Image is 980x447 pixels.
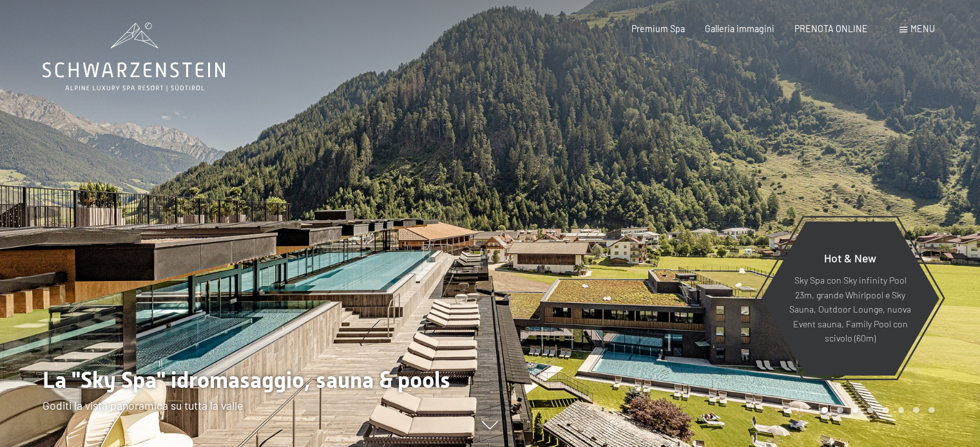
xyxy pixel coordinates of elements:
a: Premium Spa [631,23,685,34]
div: Carousel Page 3 [852,407,859,414]
div: Carousel Page 1 (Current Slide) [821,407,828,414]
a: PRENOTA ONLINE [794,23,868,34]
div: Carousel Page 8 [928,407,935,414]
span: Hot & New [824,251,876,265]
div: Carousel Page 2 [837,407,843,414]
a: Hot & New Sky Spa con Sky infinity Pool 23m, grande Whirlpool e Sky Sauna, Outdoor Lounge, nuova ... [760,221,940,376]
div: Carousel Pagination [817,407,934,414]
a: Galleria immagini [705,23,774,34]
div: Carousel Page 5 [883,407,889,414]
span: Menu [910,23,935,34]
div: Carousel Page 7 [913,407,919,414]
div: Carousel Page 4 [867,407,874,414]
p: Sky Spa con Sky infinity Pool 23m, grande Whirlpool e Sky Sauna, Outdoor Lounge, nuova Event saun... [789,273,912,346]
div: Carousel Page 6 [898,407,905,414]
